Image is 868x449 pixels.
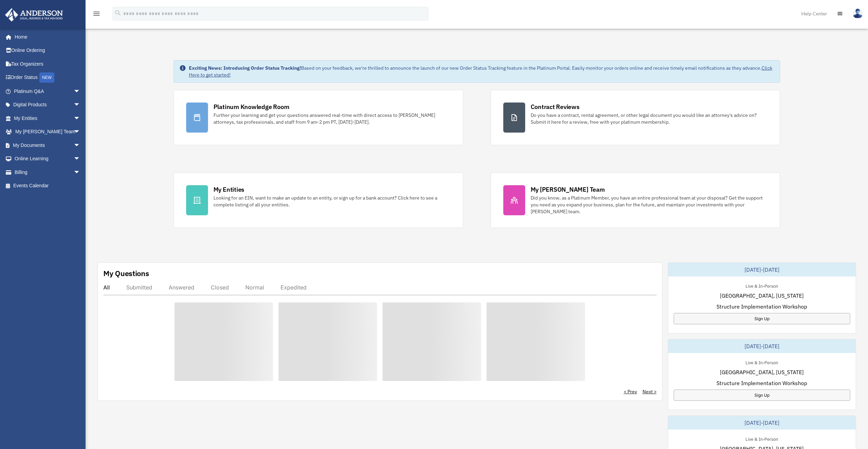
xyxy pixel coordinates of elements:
[720,291,804,300] span: [GEOGRAPHIC_DATA], [US_STATE]
[740,282,783,289] div: Live & In-Person
[114,9,122,17] i: search
[668,263,856,276] div: [DATE]-[DATE]
[740,358,783,366] div: Live & In-Person
[3,8,65,22] img: Anderson Advisors Platinum Portal
[169,284,194,291] div: Answered
[668,416,856,430] div: [DATE]-[DATE]
[531,112,768,125] div: Do you have a contract, rental agreement, or other legal document you would like an attorney's ad...
[281,284,307,291] div: Expedited
[5,152,91,166] a: Online Learningarrow_drop_down
[213,112,451,125] div: Further your learning and get your questions answered real-time with direct access to [PERSON_NAM...
[716,302,807,311] span: Structure Implementation Workshop
[173,173,463,228] a: My Entities Looking for an EIN, want to make an update to an entity, or sign up for a bank accoun...
[74,125,87,139] span: arrow_drop_down
[531,194,768,215] div: Did you know, as a Platinum Member, you have an entire professional team at your disposal? Get th...
[189,65,775,78] div: Based on your feedback, we're thrilled to announce the launch of our new Order Status Tracking fe...
[126,284,152,291] div: Submitted
[173,90,463,145] a: Platinum Knowledge Room Further your learning and get your questions answered real-time with dire...
[624,388,637,395] a: < Prev
[92,10,101,18] i: menu
[5,125,91,139] a: My [PERSON_NAME] Teamarrow_drop_down
[491,90,780,145] a: Contract Reviews Do you have a contract, rental agreement, or other legal document you would like...
[74,98,87,112] span: arrow_drop_down
[674,390,850,401] a: Sign Up
[74,165,87,179] span: arrow_drop_down
[189,65,772,78] a: Click Here to get started!
[213,185,244,194] div: My Entities
[189,65,301,71] strong: Exciting News: Introducing Order Status Tracking!
[643,388,657,395] a: Next >
[211,284,229,291] div: Closed
[5,44,91,57] a: Online Ordering
[674,313,850,324] a: Sign Up
[39,72,54,83] div: NEW
[92,12,101,18] a: menu
[245,284,264,291] div: Normal
[531,185,605,194] div: My [PERSON_NAME] Team
[5,179,91,193] a: Events Calendar
[74,152,87,166] span: arrow_drop_down
[5,138,91,152] a: My Documentsarrow_drop_down
[720,368,804,376] span: [GEOGRAPHIC_DATA], [US_STATE]
[74,84,87,98] span: arrow_drop_down
[853,9,863,18] img: User Pic
[5,98,91,112] a: Digital Productsarrow_drop_down
[103,268,149,278] div: My Questions
[74,111,87,125] span: arrow_drop_down
[668,339,856,353] div: [DATE]-[DATE]
[103,284,110,291] div: All
[531,103,580,111] div: Contract Reviews
[5,71,91,85] a: Order StatusNEW
[5,30,87,44] a: Home
[716,379,807,387] span: Structure Implementation Workshop
[5,84,91,98] a: Platinum Q&Aarrow_drop_down
[213,103,289,111] div: Platinum Knowledge Room
[5,165,91,179] a: Billingarrow_drop_down
[5,111,91,125] a: My Entitiesarrow_drop_down
[5,57,91,71] a: Tax Organizers
[74,138,87,152] span: arrow_drop_down
[740,435,783,442] div: Live & In-Person
[213,194,451,208] div: Looking for an EIN, want to make an update to an entity, or sign up for a bank account? Click her...
[491,173,780,228] a: My [PERSON_NAME] Team Did you know, as a Platinum Member, you have an entire professional team at...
